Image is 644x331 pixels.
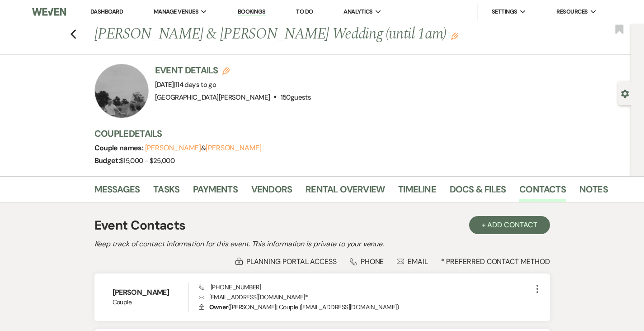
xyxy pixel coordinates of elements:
[251,182,292,202] a: Vendors
[519,182,566,202] a: Contacts
[621,89,629,97] button: Open lead details
[175,80,216,89] span: 114 days to go
[155,64,311,77] h3: Event Details
[469,216,550,234] button: + Add Contact
[94,127,601,140] h3: Couple Details
[155,93,270,102] span: [GEOGRAPHIC_DATA][PERSON_NAME]
[281,93,311,102] span: 150 guests
[32,2,66,21] img: Weven Logo
[206,144,262,152] button: [PERSON_NAME]
[199,283,261,291] span: [PHONE_NUMBER]
[145,144,201,152] button: [PERSON_NAME]
[450,182,506,202] a: Docs & Files
[556,7,588,16] span: Resources
[238,8,266,16] a: Bookings
[120,156,174,165] span: $15,000 - $25,000
[153,182,179,202] a: Tasks
[155,80,216,89] span: [DATE]
[492,7,517,16] span: Settings
[94,216,186,235] h1: Event Contacts
[451,32,458,40] button: Edit
[90,8,123,15] a: Dashboard
[397,257,428,266] div: Email
[296,8,313,15] a: To Do
[306,182,385,202] a: Rental Overview
[193,182,238,202] a: Payments
[398,182,436,202] a: Timeline
[94,143,145,153] span: Couple names:
[350,257,384,266] div: Phone
[113,288,188,297] h6: [PERSON_NAME]
[145,144,262,153] span: &
[579,182,608,202] a: Notes
[94,182,140,202] a: Messages
[113,297,188,307] span: Couple
[94,156,120,165] span: Budget:
[94,257,550,266] div: * Preferred Contact Method
[94,239,550,249] h2: Keep track of contact information for this event. This information is private to your venue.
[94,24,499,45] h1: [PERSON_NAME] & [PERSON_NAME] Wedding (until 1am)
[209,303,228,311] span: Owner
[235,257,337,266] div: Planning Portal Access
[154,7,198,16] span: Manage Venues
[174,80,216,89] span: |
[199,302,532,312] p: ( [PERSON_NAME] | Couple | [EMAIL_ADDRESS][DOMAIN_NAME] )
[199,292,532,302] p: [EMAIL_ADDRESS][DOMAIN_NAME] *
[343,7,372,16] span: Analytics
